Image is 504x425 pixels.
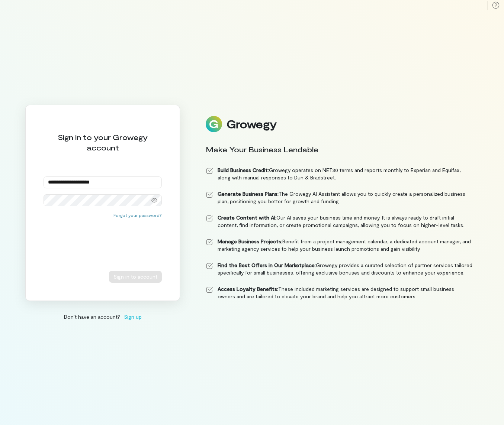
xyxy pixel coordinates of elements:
strong: Access Loyalty Benefits: [218,286,278,292]
div: Growegy [227,118,276,130]
strong: Generate Business Plans: [218,191,279,197]
li: The Growegy AI Assistant allows you to quickly create a personalized business plan, positioning y... [206,190,473,205]
div: Make Your Business Lendable [206,144,473,155]
button: Sign in to account [109,271,162,283]
span: Sign up [124,313,142,321]
button: Forgot your password? [113,212,162,218]
strong: Find the Best Offers in Our Marketplace: [218,262,316,268]
li: Our AI saves your business time and money. It is always ready to draft initial content, find info... [206,214,473,229]
div: Sign in to your Growegy account [44,132,162,153]
li: Benefit from a project management calendar, a dedicated account manager, and marketing agency ser... [206,238,473,253]
img: Logo [206,116,222,132]
li: Growegy provides a curated selection of partner services tailored specifically for small business... [206,262,473,276]
strong: Build Business Credit: [218,167,269,173]
div: Don’t have an account? [25,313,180,321]
strong: Manage Business Projects: [218,238,282,244]
li: These included marketing services are designed to support small business owners and are tailored ... [206,285,473,300]
li: Growegy operates on NET30 terms and reports monthly to Experian and Equifax, along with manual re... [206,166,473,181]
strong: Create Content with AI: [218,214,276,221]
